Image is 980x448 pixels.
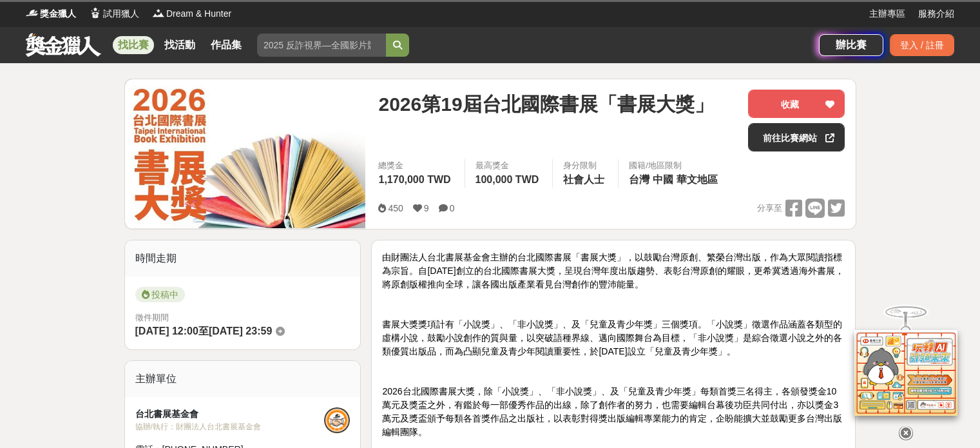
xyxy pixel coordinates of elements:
span: 獎金獵人 [40,7,76,21]
span: 華文地區 [677,174,718,185]
span: 各類優質出版品，而為凸顯兒童及青少年閱讀重要性，於[DATE]設立「兒童及青少年獎」。 [382,333,842,356]
a: 找比賽 [113,36,154,54]
div: 國籍/地區限制 [629,159,721,172]
span: 2026台北國際 [382,386,438,396]
span: 總獎金 [378,159,454,172]
img: Logo [26,6,39,19]
span: 徵件期間 [135,313,169,322]
span: 2026第19屆台北國際書展「書展大獎」 [378,90,713,119]
img: d2146d9a-e6f6-4337-9592-8cefde37ba6b.png [854,327,957,413]
a: 辦比賽 [819,34,883,56]
span: 試用獵人 [103,7,139,21]
span: 中國 [653,174,673,185]
span: 至 [198,326,209,336]
span: 1,170,000 TWD [378,174,450,185]
img: Logo [152,6,165,19]
span: 呈現台灣年度出版趨勢、表彰台灣原創的耀眼， [564,266,754,276]
div: 協辦/執行： 財團法人台北書展基金會 [135,421,325,433]
button: 收藏 [748,90,845,118]
span: 鼓勵小說創作的質與量，以突破語種界線、邁向國際舞台為目標， [427,333,689,343]
span: [DATE] 23:59 [209,326,272,336]
a: 前往比賽網站 [748,123,845,151]
img: Logo [89,6,102,19]
div: 主辦單位 [125,361,361,397]
a: 服務介紹 [918,7,954,21]
img: Cover Image [125,79,366,228]
span: 自[DATE]創立的台北國際書展大獎， [418,266,564,276]
span: 最高獎金 [476,159,543,172]
div: 登入 / 註冊 [890,34,954,56]
span: 書展大獎，除「小說獎」、「非小說獎」、及「兒童及青少年獎」每類首獎三名得主，各頒發獎金10萬元及獎盃之外，有鑑於每一部優秀作品的出線，除了創作者的努力，也需要編輯台幕後功臣共同付出，亦以獎金3萬... [382,386,842,437]
span: 9 [424,203,429,213]
input: 2025 反詐視界—全國影片競賽 [257,34,386,57]
span: 台灣 [629,174,649,185]
a: Logo試用獵人 [89,7,139,21]
span: 450 [388,203,403,213]
a: 找活動 [159,36,200,54]
span: 分享至 [757,199,782,218]
span: 投稿中 [135,287,185,302]
span: 100,000 TWD [476,174,539,185]
div: 時間走期 [125,240,361,277]
span: Dream & Hunter [166,7,231,21]
span: 0 [450,203,455,213]
div: 身分限制 [563,159,608,172]
span: 更希冀透過海外書展，將原創版權推向全球，讓各國出版產業看見台灣創作的豐沛能量。 [382,266,843,289]
a: 作品集 [206,36,247,54]
a: 主辦專區 [869,7,905,21]
div: 台北書展基金會 [135,407,325,421]
span: 書展大獎獎項計有「小說獎」、「非小說獎」、及「兒童及青少年獎」三個獎項。「小說獎」徵選作品涵蓋各類型的虛構小說， [382,319,842,343]
a: Logo獎金獵人 [26,7,76,21]
a: LogoDream & Hunter [152,7,231,21]
span: 「非小說獎」是綜合徵選小說之外的 [689,333,833,343]
span: 社會人士 [563,174,604,185]
span: [DATE] 12:00 [135,326,198,336]
span: 由財團法人台北書展基金會主辦的台北國際書展「書展大獎」，以鼓勵台灣原創、繁榮台灣出版，作為大眾閱讀指標為宗旨。 [382,252,842,276]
